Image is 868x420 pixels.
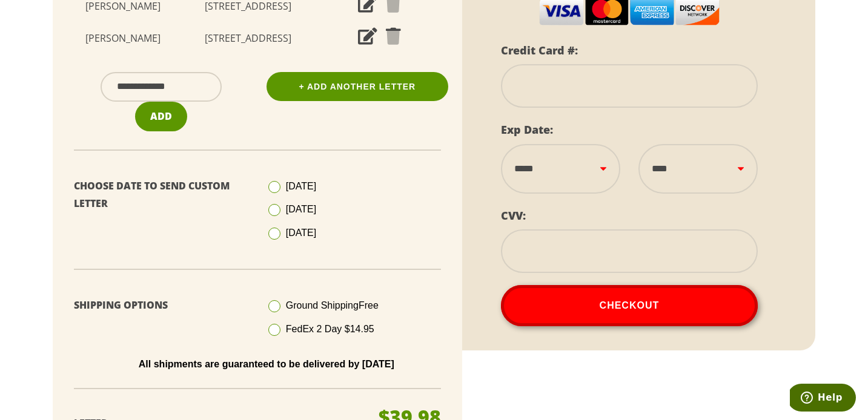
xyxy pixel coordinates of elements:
[83,359,450,370] p: All shipments are guaranteed to be delivered by [DATE]
[359,300,379,310] span: Free
[74,177,248,212] p: Choose Date To Send Custom Letter
[286,204,316,214] span: [DATE]
[181,22,315,54] td: [STREET_ADDRESS]
[501,285,758,326] button: Checkout
[501,43,578,57] label: Credit Card #:
[74,297,248,314] p: Shipping Options
[286,300,379,310] span: Ground Shipping
[286,324,374,334] span: FedEx 2 Day $14.95
[501,208,526,223] label: CVV:
[286,228,316,238] span: [DATE]
[501,122,553,137] label: Exp Date:
[267,72,448,101] a: + Add Another Letter
[790,384,856,414] iframe: Opens a widget where you can find more information
[65,22,181,54] td: [PERSON_NAME]
[150,110,172,123] span: Add
[286,181,316,191] span: [DATE]
[135,102,187,131] button: Add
